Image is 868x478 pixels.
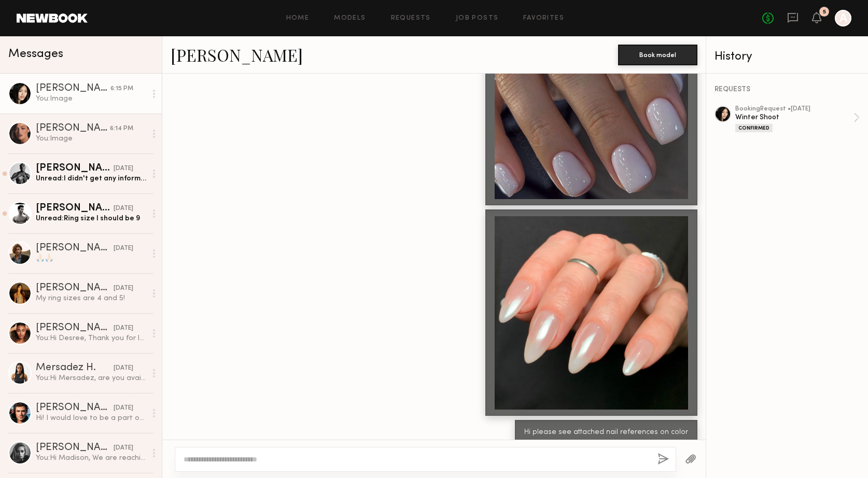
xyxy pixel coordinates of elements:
[618,50,697,59] a: Book model
[114,204,133,214] div: [DATE]
[36,243,114,254] div: [PERSON_NAME]
[110,124,133,134] div: 6:14 PM
[36,123,110,134] div: [PERSON_NAME]
[715,51,860,63] div: History
[114,324,133,333] div: [DATE]
[36,363,114,373] div: Mersadez H.
[524,427,688,439] div: Hi please see attached nail references on color
[36,254,146,263] div: 🙏🏻🙏🏻
[36,293,146,303] div: My ring sizes are 4 and 5!
[823,9,826,15] div: 5
[114,284,133,293] div: [DATE]
[110,84,133,94] div: 6:15 PM
[286,15,310,22] a: Home
[735,124,773,132] div: Confirmed
[8,48,63,60] span: Messages
[835,10,851,26] a: A
[114,244,133,254] div: [DATE]
[456,15,499,22] a: Job Posts
[735,106,860,132] a: bookingRequest •[DATE]Winter ShootConfirmed
[36,214,146,223] div: Unread: Ring size I should be 9
[114,363,133,373] div: [DATE]
[36,333,146,343] div: You: Hi Desree, Thank you for letting me know. THat is our date. We will keep you in mind for ano...
[334,15,366,22] a: Models
[114,443,133,453] div: [DATE]
[36,323,114,333] div: [PERSON_NAME]
[36,94,146,104] div: You: Image
[36,413,146,423] div: Hi! I would love to be a part of this shoot, thank you so much for considering me :) only thing i...
[618,45,697,65] button: Book model
[391,15,431,22] a: Requests
[114,403,133,413] div: [DATE]
[171,44,303,66] a: [PERSON_NAME]
[36,443,114,453] div: [PERSON_NAME]
[715,86,860,93] div: REQUESTS
[36,403,114,413] div: [PERSON_NAME]
[36,83,110,94] div: [PERSON_NAME]
[735,106,853,113] div: booking Request • [DATE]
[36,453,146,463] div: You: Hi Madison, We are reaching out from TACORI, a luxury jewelry brand, to inquire about your a...
[36,373,146,383] div: You: Hi Mersadez, are you available for a lifestyle shoot with TACORI on [DATE]. 9am-4pm in [GEOG...
[114,164,133,174] div: [DATE]
[735,113,853,122] div: Winter Shoot
[36,163,114,174] div: [PERSON_NAME]
[523,15,564,22] a: Favorites
[36,283,114,293] div: [PERSON_NAME]
[36,174,146,184] div: Unread: I didn't get any information about the wardrobe, would you like me to bring some items wi...
[36,203,114,214] div: [PERSON_NAME]
[36,134,146,144] div: You: Image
